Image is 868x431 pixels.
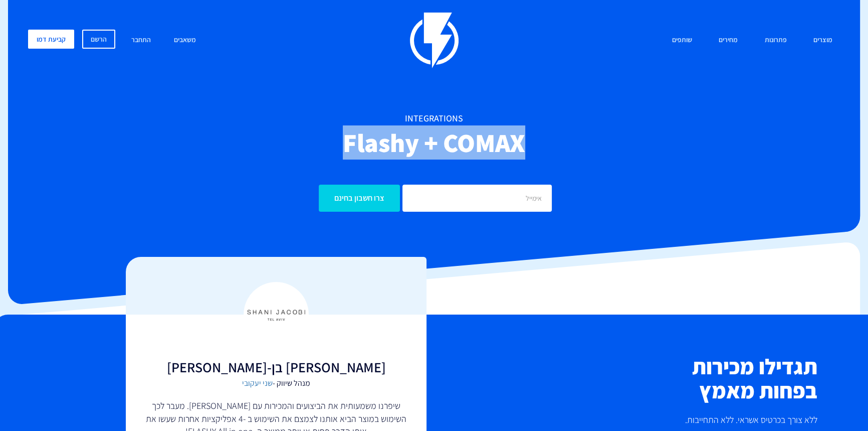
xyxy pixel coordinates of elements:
[319,185,400,212] input: צרו חשבון בחינם
[28,113,840,123] h1: integrations
[665,30,700,51] a: שותפים
[442,413,817,427] p: ללא צורך בכרטיס אשראי. ללא התחייבות.
[711,30,745,51] a: מחירים
[757,30,794,51] a: פתרונות
[146,378,406,389] span: מנהל שיווק -
[442,355,817,402] h2: תגדילו מכירות בפחות מאמץ
[82,30,115,49] a: הרשם
[124,30,158,51] a: התחבר
[146,360,406,375] h3: [PERSON_NAME] בן-[PERSON_NAME]
[166,30,203,51] a: משאבים
[244,282,309,347] img: Feedback
[28,128,840,157] h2: Flashy + COMAX
[28,30,74,49] a: קביעת דמו
[402,185,552,212] input: אימייל
[806,30,840,51] a: מוצרים
[242,378,273,388] a: שני יעקובי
